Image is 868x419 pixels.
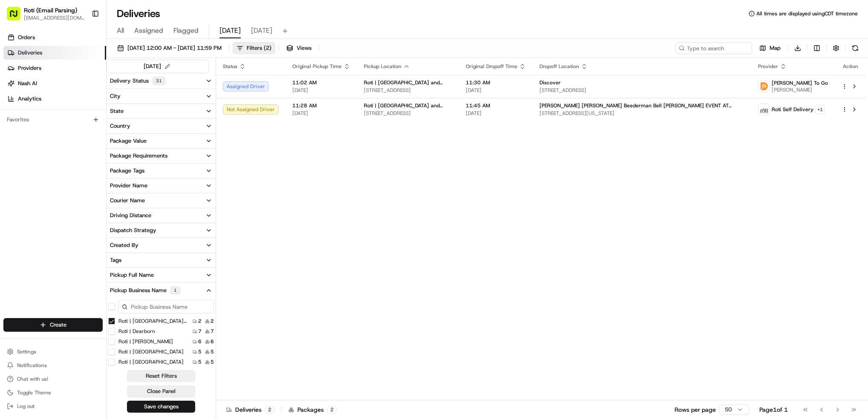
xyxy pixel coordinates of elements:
[3,318,103,332] button: Create
[107,223,216,238] button: Dispatch Strategy
[759,405,788,414] div: Page 1 of 1
[539,110,744,117] span: [STREET_ADDRESS][US_STATE]
[107,283,216,298] button: Pickup Business Name1
[144,62,172,71] div: [DATE]
[3,113,103,126] div: Favorites
[110,241,138,249] div: Created By
[107,104,216,118] button: State
[118,318,187,324] label: Roti | [GEOGRAPHIC_DATA] and [US_STATE]
[107,119,216,133] button: Country
[110,286,181,295] div: Pickup Business Name
[3,346,103,358] button: Settings
[17,348,36,355] span: Settings
[198,318,202,324] span: 2
[758,63,778,70] span: Provider
[283,42,315,54] button: Views
[466,63,517,70] span: Original Dropoff Time
[24,14,85,21] button: [EMAIL_ADDRESS][DOMAIN_NAME]
[772,86,828,93] span: [PERSON_NAME]
[211,359,214,365] span: 5
[110,137,147,145] div: Package Value
[3,359,103,371] button: Notifications
[815,105,825,114] button: +1
[110,107,124,115] div: State
[18,95,41,103] span: Analytics
[18,34,35,41] span: Orders
[127,44,222,52] span: [DATE] 12:00 AM - [DATE] 11:59 PM
[756,10,858,17] span: All times are displayed using CDT timezone
[772,80,828,86] span: [PERSON_NAME] To Go
[264,44,271,52] span: ( 2 )
[297,44,311,52] span: Views
[265,406,274,413] div: 2
[118,300,214,313] input: Pickup Business Name
[117,7,160,20] h1: Deliveries
[364,102,452,109] span: Roti | [GEOGRAPHIC_DATA] and [US_STATE]
[223,63,237,70] span: Status
[539,87,744,94] span: [STREET_ADDRESS]
[107,73,216,89] button: Delivery Status31
[3,387,103,399] button: Toggle Theme
[127,385,195,397] button: Close Panel
[226,405,274,414] div: Deliveries
[198,328,202,335] span: 7
[364,110,452,117] span: [STREET_ADDRESS]
[107,134,216,148] button: Package Value
[772,106,813,113] span: Roti Self Delivery
[107,208,216,223] button: Driving Distance
[770,44,781,52] span: Map
[675,42,752,54] input: Type to search
[211,348,214,355] span: 5
[292,110,350,117] span: [DATE]
[107,164,216,178] button: Package Tags
[17,376,48,382] span: Chat with us!
[233,42,275,54] button: Filters(2)
[118,328,155,335] label: Roti | Dearborn
[198,338,202,345] span: 6
[110,271,154,279] div: Pickup Full Name
[107,193,216,208] button: Courier Name
[110,212,151,219] div: Driving Distance
[3,61,106,75] a: Providers
[24,6,77,14] button: Roti (Email Parsing)
[247,44,271,52] span: Filters
[17,403,35,410] span: Log out
[219,26,241,36] span: [DATE]
[198,359,202,365] span: 5
[756,42,784,54] button: Map
[127,401,195,413] button: Save changes
[107,89,216,103] button: City
[134,26,163,36] span: Assigned
[17,362,47,369] span: Notifications
[292,63,342,70] span: Original Pickup Time
[107,253,216,267] button: Tags
[110,77,166,85] div: Delivery Status
[107,238,216,253] button: Created By
[211,338,214,345] span: 6
[117,26,124,36] span: All
[110,167,144,175] div: Package Tags
[127,370,195,382] button: Reset Filters
[3,77,106,90] a: Nash AI
[3,31,106,44] a: Orders
[18,64,41,72] span: Providers
[292,87,350,94] span: [DATE]
[211,328,214,335] span: 7
[113,42,225,54] button: [DATE] 12:00 AM - [DATE] 11:59 PM
[118,338,173,345] label: Roti | [PERSON_NAME]
[466,87,526,94] span: [DATE]
[466,110,526,117] span: [DATE]
[539,102,744,109] span: [PERSON_NAME] [PERSON_NAME] Beederman Bell [PERSON_NAME] EVENT AT Chicagoland Chamber of Commerce
[110,256,121,264] div: Tags
[152,77,166,85] div: 31
[3,92,106,106] a: Analytics
[842,63,859,70] div: Action
[18,49,42,57] span: Deliveries
[327,406,337,413] div: 2
[466,79,526,86] span: 11:30 AM
[539,79,561,86] span: Discover
[17,389,51,396] span: Toggle Theme
[50,321,66,329] span: Create
[466,102,526,109] span: 11:45 AM
[539,63,579,70] span: Dropoff Location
